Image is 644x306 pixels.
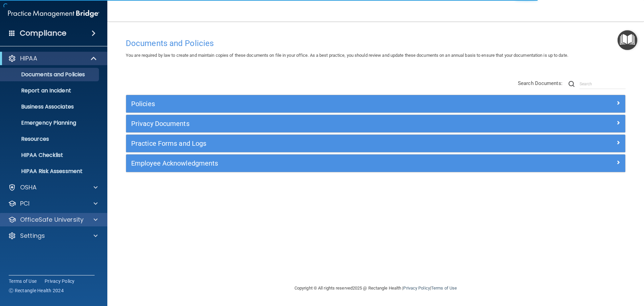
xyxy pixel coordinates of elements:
h5: Employee Acknowledgments [131,160,495,167]
p: PCI [20,200,30,208]
a: PCI [8,200,98,208]
span: You are required by law to create and maintain copies of these documents on file in your office. ... [126,53,568,58]
span: Search Documents: [518,80,562,86]
img: PMB logo [8,7,99,20]
a: Privacy Documents [131,118,620,129]
span: Ⓒ Rectangle Health 2024 [9,287,64,294]
h5: Practice Forms and Logs [131,140,495,147]
p: HIPAA Risk Assessment [4,168,96,175]
a: OfficeSafe University [8,216,98,224]
a: Terms of Use [431,286,457,291]
a: Employee Acknowledgments [131,158,620,169]
p: Settings [20,232,45,240]
p: Resources [4,136,96,142]
p: Business Associates [4,103,96,110]
a: Privacy Policy [45,278,75,285]
p: HIPAA [20,54,37,62]
h5: Privacy Documents [131,120,495,127]
h4: Documents and Policies [126,39,626,48]
a: Practice Forms and Logs [131,138,620,149]
a: HIPAA [8,54,97,62]
a: Policies [131,98,620,109]
a: Privacy Policy [403,286,430,291]
p: HIPAA Checklist [4,152,96,159]
p: OfficeSafe University [20,216,84,224]
h5: Policies [131,100,495,107]
input: Search [580,79,626,89]
a: OSHA [8,183,98,191]
img: ic-search.3b580494.png [569,81,575,87]
a: Settings [8,232,98,240]
p: Documents and Policies [4,71,96,78]
p: OSHA [20,183,37,191]
h4: Compliance [20,29,66,38]
div: Copyright © All rights reserved 2025 @ Rectangle Health | | [253,277,498,299]
p: Report an Incident [4,87,96,94]
a: Terms of Use [9,278,37,285]
p: Emergency Planning [4,120,96,126]
button: Open Resource Center [618,30,637,50]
